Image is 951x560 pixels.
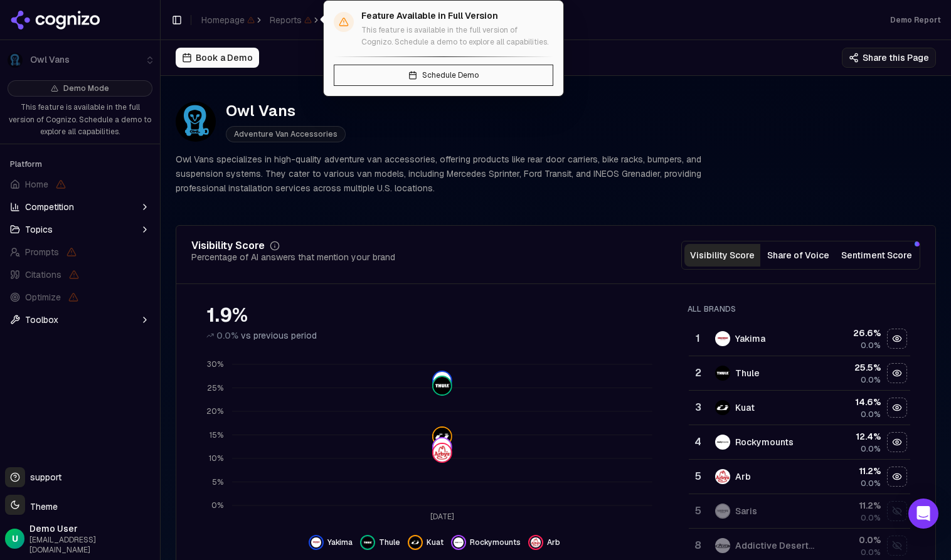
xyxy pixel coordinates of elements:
[427,537,444,547] span: Kuat
[212,477,223,487] tspan: 5%
[25,268,61,281] span: Citations
[422,70,479,80] span: Schedule Demo
[334,65,553,86] button: Schedule Demo
[176,48,259,68] button: Book a Demo
[25,471,61,483] span: support
[715,400,730,415] img: kuat
[760,244,836,267] button: Share of Voice
[5,197,155,217] button: Competition
[694,469,703,484] div: 5
[735,470,751,483] div: Arb
[454,537,464,547] img: rockymounts
[694,435,703,450] div: 4
[735,505,757,517] div: Saris
[825,499,881,512] div: 11.2 %
[25,178,48,191] span: Home
[887,363,907,383] button: Hide thule data
[25,201,74,213] span: Competition
[5,310,155,330] button: Toolbox
[470,537,521,547] span: Rockymounts
[861,478,881,489] span: 0.0%
[216,329,238,342] span: 0.0%
[887,398,907,418] button: Hide kuat data
[694,366,703,381] div: 2
[433,444,451,462] img: arb
[361,24,553,49] p: This feature is available in the full version of Cognizo. Schedule a demo to explore all capabili...
[694,331,703,346] div: 1
[887,329,907,349] button: Hide yakima data
[688,304,910,314] div: All Brands
[715,469,730,484] img: arb
[207,383,223,393] tspan: 25%
[191,251,395,263] div: Percentage of AI answers that mention your brand
[715,504,730,519] img: saris
[842,48,936,68] button: Share this Page
[715,435,730,450] img: rockymounts
[25,314,58,326] span: Toolbox
[25,246,59,258] span: Prompts
[689,322,910,356] tr: 1yakimaYakima26.6%0.0%Hide yakima data
[209,453,223,463] tspan: 10%
[887,536,907,556] button: Show addictive desert designs data
[836,244,917,267] button: Sentiment Score
[410,537,420,547] img: kuat
[363,537,373,547] img: thule
[825,361,881,374] div: 25.5 %
[689,356,910,391] tr: 2thuleThule25.5%0.0%Hide thule data
[430,512,454,522] tspan: [DATE]
[29,522,155,535] span: Demo User
[206,407,223,417] tspan: 20%
[311,537,321,547] img: yakima
[735,401,755,414] div: Kuat
[5,219,155,240] button: Topics
[825,430,881,443] div: 12.4 %
[547,537,560,547] span: Arb
[715,538,730,553] img: addictive desert designs
[226,101,346,121] div: Owl Vans
[684,244,760,267] button: Visibility Score
[825,396,881,408] div: 14.6 %
[528,535,560,550] button: Hide arb data
[433,377,451,394] img: thule
[25,223,53,236] span: Topics
[408,535,444,550] button: Hide kuat data
[689,391,910,425] tr: 3kuatKuat14.6%0.0%Hide kuat data
[887,432,907,452] button: Hide rockymounts data
[861,513,881,523] span: 0.0%
[206,304,662,327] div: 1.9%
[861,375,881,385] span: 0.0%
[327,537,353,547] span: Yakima
[433,439,451,457] img: rockymounts
[861,547,881,557] span: 0.0%
[176,152,738,195] p: Owl Vans specializes in high-quality adventure van accessories, offering products like rear door ...
[433,372,451,389] img: yakima
[309,535,353,550] button: Hide yakima data
[207,360,223,370] tspan: 30%
[360,535,400,550] button: Hide thule data
[25,291,61,304] span: Optimize
[226,126,346,142] span: Adventure Van Accessories
[176,102,216,142] img: Owl Vans
[201,14,421,26] nav: breadcrumb
[5,154,155,174] div: Platform
[379,537,400,547] span: Thule
[825,465,881,477] div: 11.2 %
[861,341,881,351] span: 0.0%
[694,538,703,553] div: 8
[211,500,223,510] tspan: 0%
[861,409,881,420] span: 0.0%
[531,537,541,547] img: arb
[908,499,938,529] div: Open Intercom Messenger
[694,504,703,519] div: 5
[715,331,730,346] img: yakima
[715,366,730,381] img: thule
[887,501,907,521] button: Show saris data
[25,501,58,512] span: Theme
[689,425,910,460] tr: 4rockymountsRockymounts12.4%0.0%Hide rockymounts data
[451,535,521,550] button: Hide rockymounts data
[825,534,881,546] div: 0.0 %
[361,11,553,22] h4: Feature Available in Full Version
[890,15,941,25] div: Demo Report
[735,332,765,345] div: Yakima
[191,241,265,251] div: Visibility Score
